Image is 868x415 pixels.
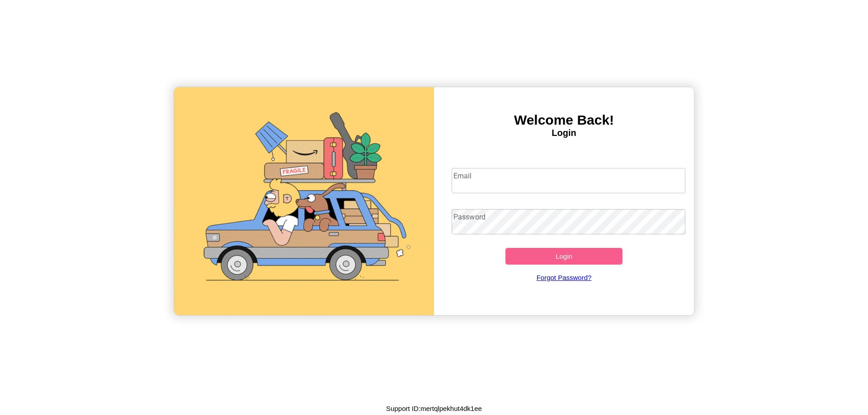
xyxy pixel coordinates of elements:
button: Login [505,248,623,265]
p: Support ID: mertqlpekhut4dk1ee [386,402,482,415]
img: gif [174,87,434,315]
h3: Welcome Back! [434,112,694,128]
h4: Login [434,128,694,138]
a: Forgot Password? [447,265,681,290]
